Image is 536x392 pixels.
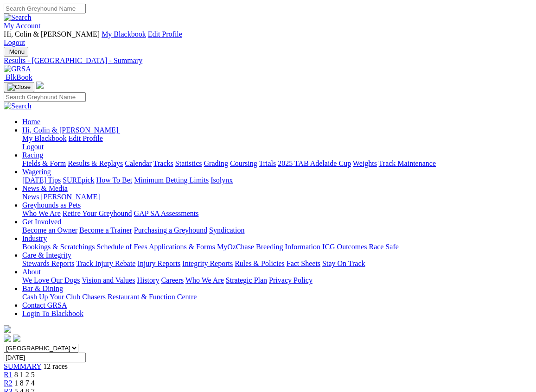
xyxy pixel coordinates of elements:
[22,301,67,309] a: Contact GRSA
[369,243,398,251] a: Race Safe
[22,193,532,201] div: News & Media
[22,159,532,168] div: Racing
[14,379,35,387] span: 1 8 7 4
[69,134,103,142] a: Edit Profile
[22,243,532,251] div: Industry
[96,176,133,184] a: How To Bet
[353,159,377,167] a: Weights
[149,243,215,251] a: Applications & Forms
[134,176,209,184] a: Minimum Betting Limits
[211,176,233,184] a: Isolynx
[22,168,51,176] a: Wagering
[148,30,182,38] a: Edit Profile
[22,209,61,217] a: Who We Are
[13,335,20,342] img: twitter.svg
[4,73,32,81] a: BlkBook
[82,293,197,301] a: Chasers Restaurant & Function Centre
[175,159,202,167] a: Statistics
[4,335,11,342] img: facebook.svg
[22,176,532,184] div: Wagering
[322,259,365,267] a: Stay On Track
[134,226,207,234] a: Purchasing a Greyhound
[4,362,41,370] a: SUMMARY
[4,4,86,13] input: Search
[4,371,13,379] span: R1
[22,310,83,317] a: Login To Blackbook
[82,276,135,284] a: Vision and Values
[76,259,135,267] a: Track Injury Rebate
[22,293,532,301] div: Bar & Dining
[22,143,44,151] a: Logout
[4,38,25,46] a: Logout
[22,285,63,292] a: Bar & Dining
[269,276,313,284] a: Privacy Policy
[22,226,532,234] div: Get Involved
[137,276,159,284] a: History
[22,293,80,301] a: Cash Up Your Club
[22,201,81,209] a: Greyhounds as Pets
[22,243,95,251] a: Bookings & Scratchings
[287,259,320,267] a: Fact Sheets
[4,92,86,102] input: Search
[22,209,532,218] div: Greyhounds as Pets
[4,325,11,333] img: logo-grsa-white.png
[22,276,80,284] a: We Love Our Dogs
[4,82,34,92] button: Toggle navigation
[63,209,132,217] a: Retire Your Greyhound
[217,243,254,251] a: MyOzChase
[22,251,71,259] a: Care & Integrity
[226,276,267,284] a: Strategic Plan
[230,159,257,167] a: Coursing
[9,48,25,55] span: Menu
[379,159,436,167] a: Track Maintenance
[14,371,35,379] span: 8 1 2 5
[43,362,68,370] span: 12 races
[22,218,61,226] a: Get Involved
[4,102,32,110] img: Search
[256,243,320,251] a: Breeding Information
[278,159,351,167] a: 2025 TAB Adelaide Cup
[22,226,77,234] a: Become an Owner
[22,234,47,242] a: Industry
[63,176,94,184] a: SUREpick
[4,13,32,22] img: Search
[22,259,532,268] div: Care & Integrity
[4,47,28,57] button: Toggle navigation
[22,134,67,142] a: My Blackbook
[134,209,199,217] a: GAP SA Assessments
[137,259,180,267] a: Injury Reports
[22,193,39,201] a: News
[22,126,118,134] span: Hi, Colin & [PERSON_NAME]
[259,159,276,167] a: Trials
[4,65,31,73] img: GRSA
[96,243,147,251] a: Schedule of Fees
[4,353,86,362] input: Select date
[153,159,173,167] a: Tracks
[41,193,100,201] a: [PERSON_NAME]
[4,57,532,65] a: Results - [GEOGRAPHIC_DATA] - Summary
[161,276,184,284] a: Careers
[7,83,31,91] img: Close
[322,243,367,251] a: ICG Outcomes
[22,134,532,151] div: Hi, Colin & [PERSON_NAME]
[22,184,68,192] a: News & Media
[22,276,532,285] div: About
[182,259,233,267] a: Integrity Reports
[22,259,74,267] a: Stewards Reports
[4,379,13,387] a: R2
[22,159,66,167] a: Fields & Form
[79,226,132,234] a: Become a Trainer
[22,126,120,134] a: Hi, Colin & [PERSON_NAME]
[36,82,44,89] img: logo-grsa-white.png
[68,159,123,167] a: Results & Replays
[235,259,285,267] a: Rules & Policies
[22,151,43,159] a: Racing
[22,176,61,184] a: [DATE] Tips
[22,268,41,276] a: About
[6,73,32,81] span: BlkBook
[125,159,152,167] a: Calendar
[185,276,224,284] a: Who We Are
